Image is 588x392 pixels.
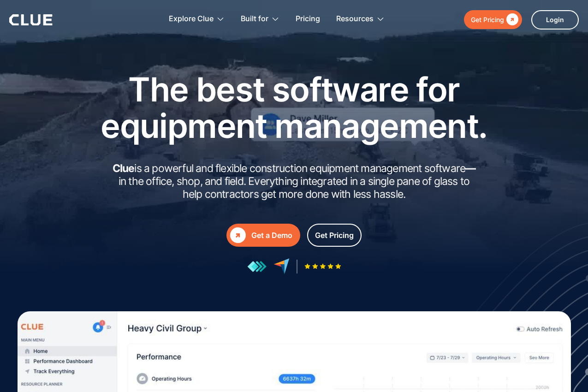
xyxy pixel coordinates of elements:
[241,5,268,34] div: Built for
[531,10,579,30] a: Login
[304,263,341,269] img: Five-star rating icon
[169,5,214,34] div: Explore Clue
[113,162,135,175] strong: Clue
[230,227,246,243] div: 
[87,71,502,144] h1: The best software for equipment management.
[471,14,504,25] div: Get Pricing
[273,258,290,274] img: reviews at capterra
[247,261,267,273] img: reviews at getapp
[504,14,518,25] div: 
[307,224,362,247] a: Get Pricing
[110,162,479,201] h2: is a powerful and flexible construction equipment management software in the office, shop, and fi...
[464,10,522,29] a: Get Pricing
[251,230,292,241] div: Get a Demo
[336,5,374,34] div: Resources
[296,5,320,34] a: Pricing
[315,230,354,241] div: Get Pricing
[465,162,475,175] strong: —
[226,224,300,247] a: Get a Demo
